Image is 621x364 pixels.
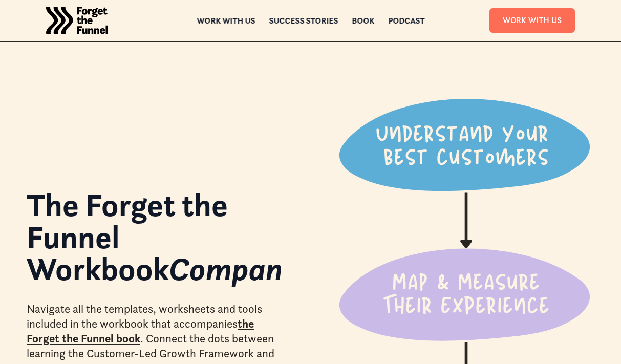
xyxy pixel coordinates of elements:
a: the Forget the Funnel book [27,316,254,346]
a: Book [352,17,374,24]
h1: The Forget the Funnel Workbook [27,189,283,285]
a: Work with us [197,17,255,24]
a: Success Stories [269,17,338,24]
a: Work With Us [489,8,575,32]
a: Podcast [388,17,424,24]
em: Companion [169,249,324,289]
